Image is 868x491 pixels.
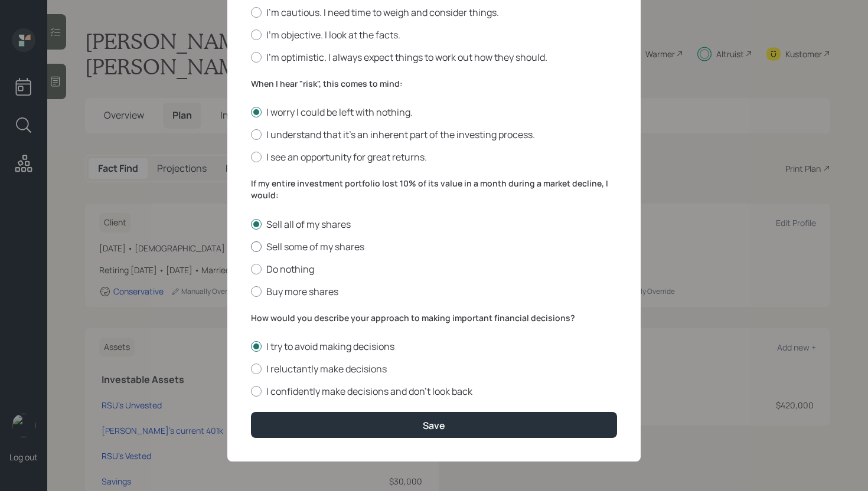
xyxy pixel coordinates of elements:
[251,51,617,64] label: I'm optimistic. I always expect things to work out how they should.
[251,263,617,276] label: Do nothing
[251,285,617,298] label: Buy more shares
[251,28,617,41] label: I'm objective. I look at the facts.
[251,106,617,119] label: I worry I could be left with nothing.
[251,340,617,353] label: I try to avoid making decisions
[251,6,617,19] label: I'm cautious. I need time to weigh and consider things.
[251,385,617,398] label: I confidently make decisions and don’t look back
[251,178,617,201] label: If my entire investment portfolio lost 10% of its value in a month during a market decline, I would:
[251,150,617,163] label: I see an opportunity for great returns.
[423,419,445,432] div: Save
[251,362,617,375] label: I reluctantly make decisions
[251,128,617,141] label: I understand that it’s an inherent part of the investing process.
[251,312,617,324] label: How would you describe your approach to making important financial decisions?
[251,412,617,437] button: Save
[251,78,617,90] label: When I hear "risk", this comes to mind:
[251,240,617,253] label: Sell some of my shares
[251,218,617,231] label: Sell all of my shares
